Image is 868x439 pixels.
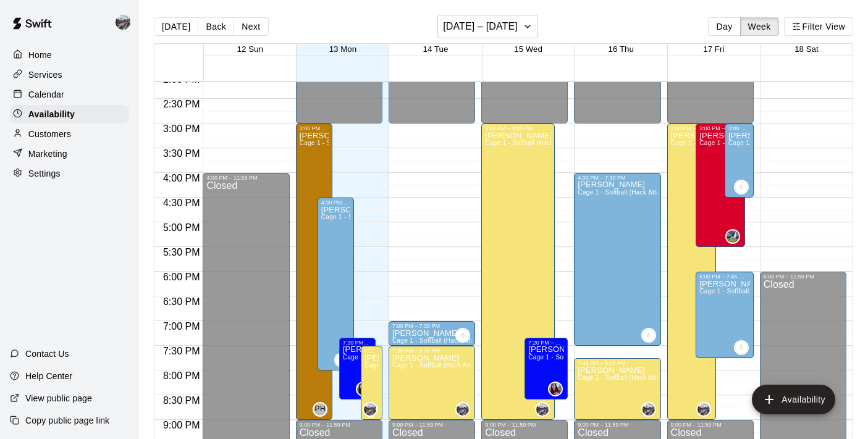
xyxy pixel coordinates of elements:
[578,175,657,181] div: 4:00 PM – 7:30 PM
[696,123,744,247] div: 3:00 PM – 5:30 PM: Available
[10,105,129,123] a: Availability
[25,370,72,382] p: Help Center
[10,125,129,143] a: Customers
[389,346,475,420] div: 7:30 PM – 9:00 PM: Available
[443,18,518,35] h6: [DATE] – [DATE]
[514,44,542,54] button: 15 Wed
[548,382,563,396] div: Amber Rivas
[160,123,203,134] span: 3:00 PM
[525,338,568,399] div: 7:20 PM – 8:35 PM: Available
[160,395,203,406] span: 8:30 PM
[28,167,61,180] p: Settings
[10,65,129,84] div: Services
[392,323,471,329] div: 7:00 PM – 7:30 PM
[696,272,753,358] div: 6:00 PM – 7:45 PM: Available
[361,346,382,420] div: 7:30 PM – 9:00 PM: Available
[160,321,203,332] span: 7:00 PM
[300,125,329,132] div: 3:00 PM – 9:00 PM
[578,360,657,366] div: 7:45 PM – 9:00 PM
[671,125,712,132] div: 3:00 PM – 9:00 PM
[735,341,748,354] img: Brianna Velasquez
[697,403,710,416] img: Jacob Reyes
[574,173,660,346] div: 4:00 PM – 7:30 PM: Available
[740,17,779,36] button: Week
[728,125,750,132] div: 3:00 PM – 4:30 PM
[300,422,379,428] div: 9:00 PM – 11:59 PM
[363,402,377,417] div: Jacob Reyes
[699,274,749,280] div: 6:00 PM – 7:45 PM
[160,296,203,307] span: 6:30 PM
[313,402,327,417] div: Peter Hernandez
[154,17,198,36] button: [DATE]
[727,230,739,243] img: Brandon Gold
[392,348,471,354] div: 7:30 PM – 9:00 PM
[457,329,469,341] img: Brianna Velasquez
[10,46,129,64] a: Home
[641,328,656,343] div: Brianna Velasquez
[10,85,129,104] div: Calendar
[28,128,71,140] p: Customers
[794,44,819,54] button: 18 Sat
[364,403,376,416] img: Jacob Reyes
[356,382,371,396] div: Amber Rivas
[160,346,203,356] span: 7:30 PM
[234,17,268,36] button: Next
[160,272,203,282] span: 6:00 PM
[318,198,355,370] div: 4:30 PM – 8:00 PM: Available
[725,229,740,244] div: Brandon Gold
[25,414,109,427] p: Copy public page link
[485,125,551,132] div: 3:00 PM – 9:00 PM
[357,383,369,395] img: Amber Rivas
[764,274,843,280] div: 6:00 PM – 11:59 PM
[641,402,656,417] div: Jacob Reyes
[643,403,655,416] img: Jacob Reyes
[198,17,234,36] button: Back
[734,180,749,194] div: Brianna Velasquez
[455,402,470,417] div: Jacob Reyes
[116,15,130,30] img: Jacob Reyes
[437,15,538,38] button: [DATE] – [DATE]
[549,383,562,395] img: Amber Rivas
[315,403,326,416] span: PH
[609,44,634,54] button: 16 Thu
[671,422,750,428] div: 9:00 PM – 11:59 PM
[536,403,549,416] img: Jacob Reyes
[28,49,52,61] p: Home
[25,392,92,404] p: View public page
[343,340,373,346] div: 7:20 PM – 8:35 PM
[364,348,379,354] div: 7:30 PM – 9:00 PM
[28,88,64,101] p: Calendar
[643,329,655,341] img: Brianna Velasquez
[703,44,724,54] span: 17 Fri
[696,402,711,417] div: Jacob Reyes
[321,199,351,206] div: 4:30 PM – 8:00 PM
[160,420,203,430] span: 9:00 PM
[237,44,263,54] button: 12 Sun
[535,402,550,417] div: Jacob Reyes
[423,44,449,54] button: 14 Tue
[752,385,835,414] button: add
[735,181,748,193] img: Brianna Velasquez
[206,175,285,181] div: 4:00 PM – 11:59 PM
[457,403,469,416] img: Jacob Reyes
[335,354,348,366] img: Brianna Velasquez
[160,99,203,109] span: 2:30 PM
[455,328,470,343] div: Brianna Velasquez
[160,198,203,208] span: 4:30 PM
[708,17,740,36] button: Day
[784,17,853,36] button: Filter View
[481,123,555,420] div: 3:00 PM – 9:00 PM: Available
[113,10,139,35] div: Jacob Reyes
[28,148,67,160] p: Marketing
[392,422,471,428] div: 9:00 PM – 11:59 PM
[392,337,483,344] span: Cage 1 - Softball (Hack Attack)
[528,340,564,346] div: 7:20 PM – 8:35 PM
